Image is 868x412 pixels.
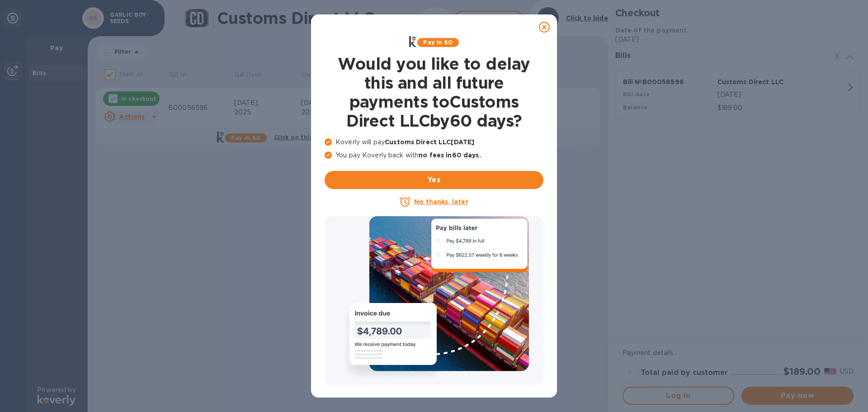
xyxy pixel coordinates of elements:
h1: Would you like to delay this and all future payments to Customs Direct LLC by 60 days ? [325,54,543,130]
span: Yes [332,175,536,185]
b: no fees in 60 days . [419,152,481,159]
p: Koverly will pay [325,137,543,147]
button: Yes [325,171,543,189]
b: Pay in 60 [423,39,453,46]
u: No thanks, later [414,198,468,205]
p: You pay Koverly back with [325,151,543,160]
b: Customs Direct LLC [DATE] [385,138,474,146]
